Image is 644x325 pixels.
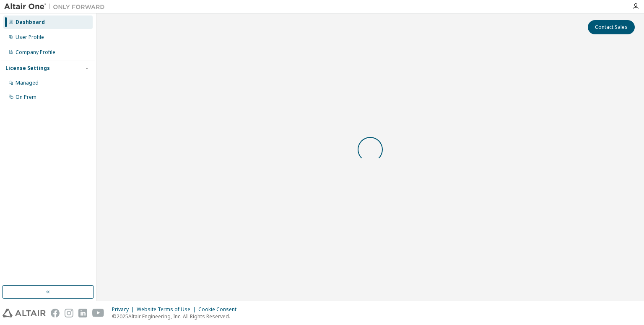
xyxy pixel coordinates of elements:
[16,49,55,56] div: Company Profile
[112,313,241,320] p: © 2025 Altair Engineering, Inc. All Rights Reserved.
[16,80,39,86] div: Managed
[4,3,109,11] img: Altair One
[51,309,60,317] img: facebook.svg
[5,65,50,72] div: License Settings
[16,94,36,101] div: On Prem
[16,34,44,41] div: User Profile
[65,309,73,317] img: instagram.svg
[198,306,241,313] div: Cookie Consent
[16,19,45,26] div: Dashboard
[3,309,46,317] img: altair_logo.svg
[588,20,635,34] button: Contact Sales
[137,306,198,313] div: Website Terms of Use
[112,306,137,313] div: Privacy
[78,309,87,317] img: linkedin.svg
[92,309,104,317] img: youtube.svg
